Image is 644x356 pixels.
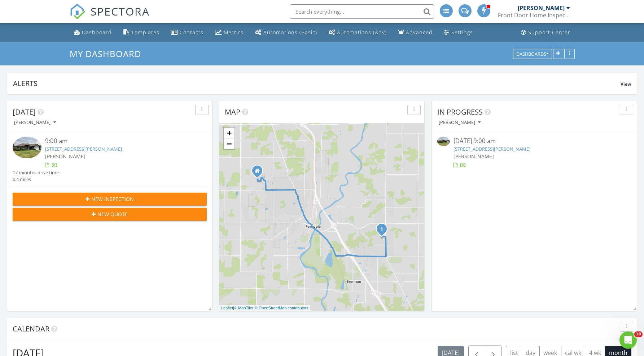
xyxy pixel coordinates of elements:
div: Dashboards [516,51,549,56]
a: My Dashboard [70,48,147,60]
a: Advanced [395,26,435,39]
span: New Inspection [91,195,134,203]
div: 6231, ARGYLE ST, Ferndale WA 98248 [257,171,262,175]
button: Dashboards [513,49,552,59]
div: [PERSON_NAME] [518,4,565,12]
span: View [621,81,631,87]
a: Automations (Basic) [252,26,320,39]
button: [PERSON_NAME] [13,118,57,128]
div: Automations (Adv) [337,29,387,36]
iframe: Intercom live chat [619,331,637,349]
i: 1 [380,227,383,232]
div: Dashboard [82,29,112,36]
span: SPECTORA [91,4,150,19]
a: [STREET_ADDRESS][PERSON_NAME] [454,146,530,152]
span: Calendar [13,324,49,334]
a: Templates [121,26,162,39]
span: New Quote [97,210,128,218]
a: Zoom out [224,138,235,149]
span: Map [225,107,240,117]
div: 1160 Lingbloom Rd, Bellingham, WA 98226 [382,229,386,233]
div: [PERSON_NAME] [439,120,481,125]
a: © OpenStreetMap contributors [255,306,308,310]
a: Contacts [168,26,206,39]
a: SPECTORA [70,10,150,25]
span: [PERSON_NAME] [454,153,494,160]
a: 9:00 am [STREET_ADDRESS][PERSON_NAME] [PERSON_NAME] 17 minutes drive time 6.4 miles [13,137,207,183]
img: 9369100%2Fcover_photos%2F1hCSIysmYvqwWFPqwDFP%2Fsmall.9369100-1756396502533 [13,137,41,158]
div: Support Center [528,29,570,36]
a: Settings [441,26,476,39]
div: Advanced [406,29,433,36]
div: Automations (Basic) [263,29,317,36]
a: Zoom in [224,128,235,138]
a: Automations (Advanced) [326,26,390,39]
div: 9:00 am [45,137,191,146]
a: [STREET_ADDRESS][PERSON_NAME] [45,146,122,152]
div: Front Door Home Inspections [498,12,570,19]
a: Support Center [518,26,573,39]
a: Dashboard [71,26,115,39]
div: [DATE] 9:00 am [454,137,615,146]
button: New Quote [13,208,207,221]
div: 6.4 miles [13,176,59,183]
input: Search everything... [290,4,434,19]
div: Templates [131,29,159,36]
span: 10 [634,331,643,337]
div: Contacts [180,29,203,36]
img: 9369100%2Fcover_photos%2F1hCSIysmYvqwWFPqwDFP%2Fsmall.9369100-1756396502533 [437,137,450,146]
div: | [219,305,310,311]
span: [DATE] [13,107,36,117]
span: In Progress [437,107,483,117]
a: © MapTiler [234,306,254,310]
button: New Inspection [13,193,207,206]
img: The Best Home Inspection Software - Spectora [70,4,86,20]
span: [PERSON_NAME] [45,153,86,160]
div: 17 minutes drive time [13,169,59,176]
button: [PERSON_NAME] [437,118,482,128]
div: Settings [451,29,473,36]
div: [PERSON_NAME] [14,120,56,125]
a: Metrics [212,26,246,39]
a: [DATE] 9:00 am [STREET_ADDRESS][PERSON_NAME] [PERSON_NAME] [437,137,631,169]
div: Alerts [13,78,621,88]
a: Leaflet [221,306,233,310]
div: Metrics [224,29,244,36]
